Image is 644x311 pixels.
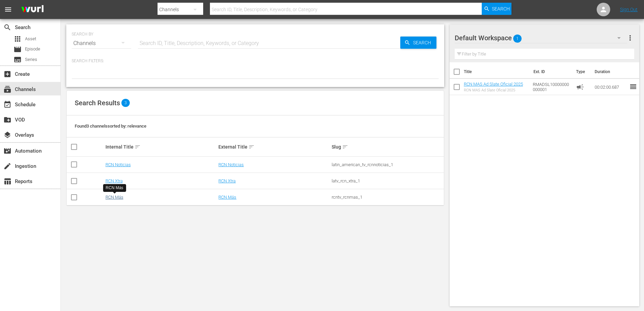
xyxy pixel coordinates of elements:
[3,147,11,155] span: Automation
[572,62,591,81] th: Type
[14,55,22,64] span: Series
[218,162,244,167] a: RCN Noticias
[3,101,11,109] span: Schedule
[25,46,40,52] span: Episode
[16,2,49,18] img: ans4CAIJ8jUAAAAAAAAAAAAAAAAAAAAAAAAgQb4GAAAAAAAAAAAAAAAAAAAAAAAAJMjXAAAAAAAAAAAAAAAAAAAAAAAAgAT5G...
[455,28,627,47] div: Default Workspace
[492,3,510,15] span: Search
[75,99,120,107] span: Search Results
[25,36,36,42] span: Asset
[3,177,11,185] span: Reports
[513,31,522,46] span: 1
[3,70,11,78] span: Create
[332,162,443,167] div: latin_american_tv_rcnnoticias_1
[592,79,629,95] td: 00:02:00.687
[72,58,439,64] p: Search Filters:
[410,37,436,49] span: Search
[3,85,11,93] span: Channels
[3,162,11,170] span: Ingestion
[629,83,637,91] span: reorder
[626,34,634,42] span: more_vert
[135,144,141,150] span: sort
[218,143,330,151] div: External Title
[400,37,436,49] button: Search
[464,62,529,81] th: Title
[464,88,523,92] div: RCN MAS Ad Slate Oficial 2025
[576,83,584,91] span: Ad
[591,62,631,81] th: Duration
[248,144,255,150] span: sort
[332,178,443,183] div: latv_rcn_xtra_1
[620,7,638,12] a: Sign Out
[530,79,573,95] td: RMADSL10000000000001
[218,195,236,200] a: RCN Más
[105,143,217,151] div: Internal Title
[464,82,523,87] a: RCN MAS Ad Slate Oficial 2025
[3,116,11,124] span: VOD
[4,5,12,14] span: menu
[342,144,348,150] span: sort
[332,143,443,151] div: Slug
[3,23,11,31] span: Search
[3,131,11,139] span: Overlays
[105,195,123,200] a: RCN Más
[529,62,572,81] th: Ext. ID
[332,195,443,200] div: rcntv_rcnmas_1
[121,99,130,107] span: 3
[218,178,236,183] a: RCN Xtra
[14,35,22,43] span: Asset
[106,185,123,191] div: RCN Más
[25,56,37,63] span: Series
[72,34,131,53] div: Channels
[626,30,634,46] button: more_vert
[105,162,131,167] a: RCN Noticias
[75,124,146,129] span: Found 3 channels sorted by: relevance
[14,45,22,53] span: Episode
[482,3,511,15] button: Search
[105,178,123,183] a: RCN Xtra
